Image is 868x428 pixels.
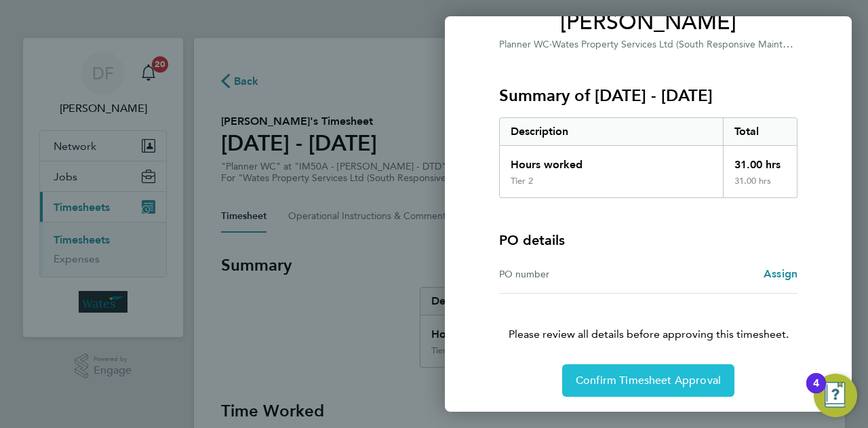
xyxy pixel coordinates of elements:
span: Planner WC [499,39,549,50]
span: Assign [764,267,797,280]
div: PO number [499,266,648,282]
div: 4 [813,383,819,401]
div: 31.00 hrs [723,176,797,197]
div: Tier 2 [511,176,533,187]
span: · [549,39,552,50]
div: Hours worked [500,146,723,176]
div: Total [723,118,797,145]
div: Summary of 23 - 29 Aug 2025 [499,117,797,198]
h4: PO details [499,231,565,250]
span: [PERSON_NAME] [499,9,797,36]
p: Please review all details before approving this timesheet. [483,294,814,343]
a: Assign [764,266,797,282]
button: Confirm Timesheet Approval [562,364,734,397]
div: 31.00 hrs [723,146,797,176]
button: Open Resource Center, 4 new notifications [814,374,857,417]
div: Description [500,118,723,145]
span: Confirm Timesheet Approval [576,374,721,387]
span: Wates Property Services Ltd (South Responsive Maintenance) [552,37,816,50]
h3: Summary of [DATE] - [DATE] [499,85,797,106]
